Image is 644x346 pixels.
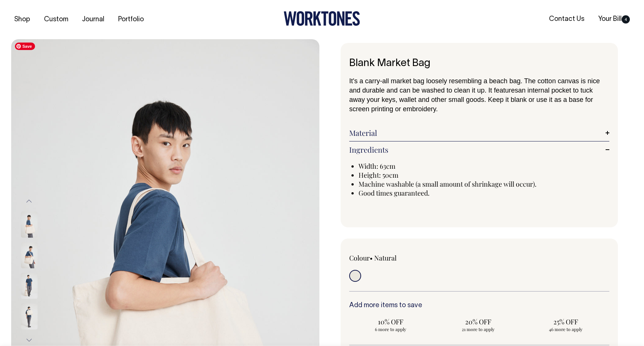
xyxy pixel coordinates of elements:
[622,15,630,24] span: 4
[21,303,38,330] img: natural
[21,212,38,238] img: natural
[524,315,607,334] input: 25% OFF 46 more to apply
[349,128,609,137] a: Material
[528,326,603,332] span: 46 more to apply
[349,253,453,262] div: Colour
[21,273,38,299] img: natural
[359,162,395,171] span: Width: 63cm
[353,317,429,326] span: 10% OFF
[359,171,398,180] span: Height: 50cm
[349,145,609,154] a: Ingredients
[441,317,516,326] span: 20% OFF
[490,87,518,94] span: t features
[349,58,609,69] h1: Blank Market Bag
[15,43,35,50] span: Save
[11,13,33,26] a: Shop
[441,326,516,332] span: 21 more to apply
[528,317,603,326] span: 25% OFF
[349,77,600,94] span: It's a carry-all market bag loosely resembling a beach bag. The cotton canvas is nice and durable...
[353,326,429,332] span: 6 more to apply
[23,193,35,209] button: Previous
[359,188,430,197] span: Good times guaranteed.
[359,180,537,188] span: Machine washable (a small amount of shrinkage will occur).
[349,315,432,334] input: 10% OFF 6 more to apply
[115,13,147,26] a: Portfolio
[595,13,633,25] a: Your Bill4
[546,13,587,25] a: Contact Us
[349,302,609,309] h6: Add more items to save
[79,13,107,26] a: Journal
[370,253,373,262] span: •
[437,315,520,334] input: 20% OFF 21 more to apply
[21,242,38,268] img: natural
[41,13,71,26] a: Custom
[374,253,397,262] label: Natural
[349,87,593,113] span: an internal pocket to tuck away your keys, wallet and other small goods. Keep it blank or use it ...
